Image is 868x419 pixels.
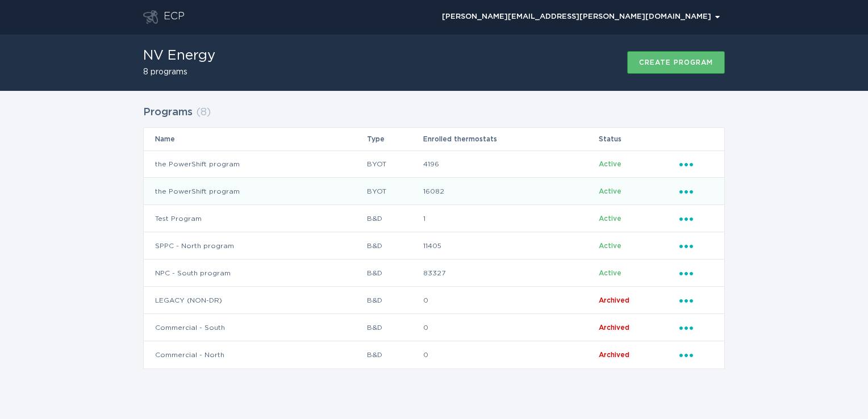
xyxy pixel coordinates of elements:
[144,150,366,178] td: the PowerShift program
[423,205,598,232] td: 1
[144,128,724,150] tr: Table Headers
[599,297,629,304] span: Archived
[144,341,724,368] tr: 5753eebfd0614e638d7531d13116ea0c
[144,128,366,150] th: Name
[144,178,366,205] td: the PowerShift program
[679,158,713,170] div: Popover menu
[366,128,423,150] th: Type
[143,10,158,24] button: Go to dashboard
[164,10,185,24] div: ECP
[423,341,598,368] td: 0
[599,324,629,331] span: Archived
[679,321,713,334] div: Popover menu
[366,314,423,341] td: B&D
[144,287,724,314] tr: 6ad4089a9ee14ed3b18f57c3ec8b7a15
[144,232,724,259] tr: a03e689f29a4448196f87c51a80861dc
[144,287,366,314] td: LEGACY (NON-DR)
[679,294,713,307] div: Popover menu
[423,259,598,287] td: 83327
[442,14,720,20] div: [PERSON_NAME][EMAIL_ADDRESS][PERSON_NAME][DOMAIN_NAME]
[144,314,366,341] td: Commercial - South
[143,49,215,62] h1: NV Energy
[423,178,598,205] td: 16082
[144,232,366,259] td: SPPC - North program
[599,242,621,249] span: Active
[423,314,598,341] td: 0
[599,351,629,358] span: Archived
[679,212,713,225] div: Popover menu
[366,287,423,314] td: B&D
[423,150,598,178] td: 4196
[144,259,366,287] td: NPC - South program
[144,259,724,287] tr: 3caaf8c9363d40c086ae71ab552dadaa
[144,341,366,368] td: Commercial - North
[679,349,713,361] div: Popover menu
[598,128,679,150] th: Status
[599,270,621,276] span: Active
[143,102,193,123] h2: Programs
[599,215,621,222] span: Active
[144,205,724,232] tr: 1d15b189bb4841f7a0043e8dad5f5fb7
[366,150,423,178] td: BYOT
[144,314,724,341] tr: d4842dc55873476caf04843bf39dc303
[679,240,713,252] div: Popover menu
[366,232,423,259] td: B&D
[366,178,423,205] td: BYOT
[366,341,423,368] td: B&D
[437,9,725,26] button: Open user account details
[366,205,423,232] td: B&D
[627,51,725,74] button: Create program
[437,9,725,26] div: Popover menu
[196,107,211,118] span: ( 8 )
[144,178,724,205] tr: 3428cbea457e408cb7b12efa83831df3
[599,161,621,167] span: Active
[679,185,713,198] div: Popover menu
[423,287,598,314] td: 0
[366,259,423,287] td: B&D
[144,205,366,232] td: Test Program
[679,267,713,279] div: Popover menu
[144,150,724,178] tr: 1fc7cf08bae64b7da2f142a386c1aedb
[423,128,598,150] th: Enrolled thermostats
[423,232,598,259] td: 11405
[143,68,215,76] h2: 8 programs
[639,59,713,66] div: Create program
[599,188,621,195] span: Active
